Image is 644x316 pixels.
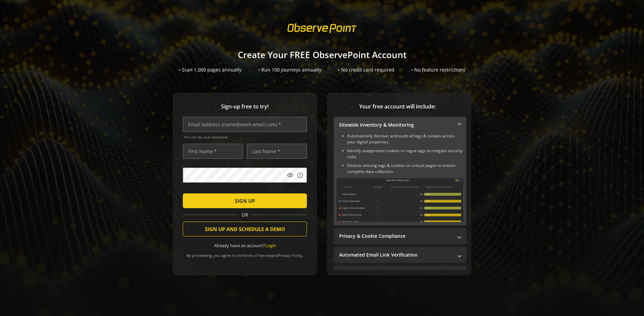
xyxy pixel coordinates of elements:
[339,252,453,258] mat-panel-title: Automated Email Link Verification
[235,195,255,207] span: SIGN UP
[347,133,464,145] li: Automatically discover and audit all tags & cookies across your digital properties.
[339,233,453,239] mat-panel-title: Privacy & Cookie Compliance
[334,133,466,225] div: Sitewide Inventory & Monitoring
[183,249,307,258] div: By proceeding, you agree to the and .
[334,266,466,282] mat-expansion-panel-header: Performance Monitoring with Web Vitals
[287,172,293,179] mat-icon: visibility
[338,66,394,73] div: • No credit card required
[265,242,276,249] a: Login
[239,212,251,218] span: OR
[336,178,464,222] img: Sitewide Inventory & Monitoring
[339,122,453,128] mat-panel-title: Sitewide Inventory & Monitoring
[334,103,461,110] span: Your free account will include:
[334,247,466,263] mat-expansion-panel-header: Automated Email Link Verification
[183,144,243,159] input: First Name *
[334,117,466,133] mat-expansion-panel-header: Sitewide Inventory & Monitoring
[334,228,466,244] mat-expansion-panel-header: Privacy & Cookie Compliance
[347,148,464,160] li: Identify unapproved cookies or rogue tags to mitigate security risks.
[247,144,307,159] input: Last Name *
[179,66,241,73] div: • Scan 1,000 pages annually
[183,222,307,236] button: SIGN UP AND SCHEDULE A DEMO
[411,66,465,73] div: • No feature restrictions
[183,135,307,139] span: This will be your Username
[297,172,304,179] mat-icon: info
[183,117,307,132] input: Email Address (name@work-email.com) *
[278,253,302,258] a: Privacy Policy
[258,66,321,73] div: • Run 100 Journeys annually
[243,253,271,258] a: Terms of Service
[347,163,464,175] li: Detects missing tags & cookies on critical pages to ensure complete data collection.
[205,223,285,235] span: SIGN UP AND SCHEDULE A DEMO
[183,193,307,208] button: SIGN UP
[183,242,307,249] div: Already have an account?
[183,103,307,110] span: Sign-up free to try!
